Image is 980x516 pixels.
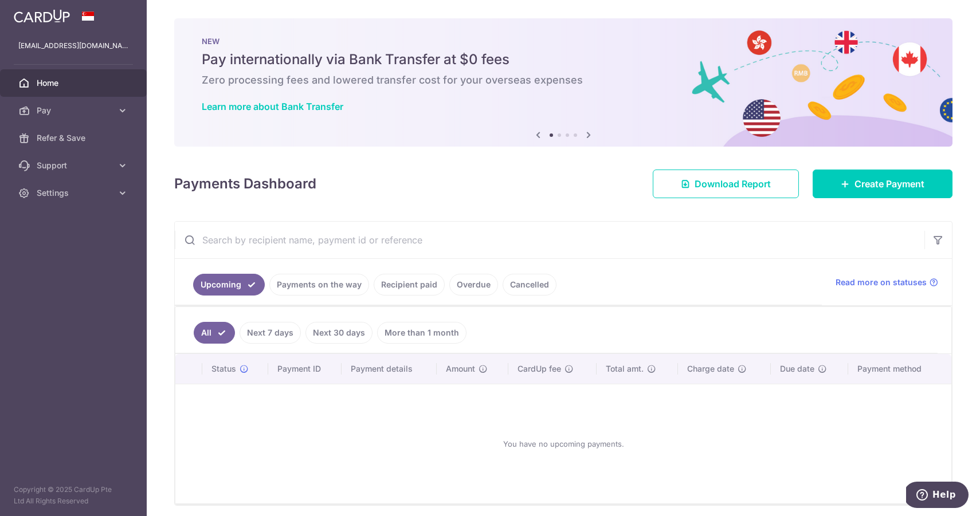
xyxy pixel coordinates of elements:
[653,170,799,198] a: Download Report
[836,277,938,288] a: Read more on statuses
[37,187,112,199] span: Settings
[836,277,927,288] span: Read more on statuses
[848,354,951,384] th: Payment method
[202,101,343,112] a: Learn more about Bank Transfer
[37,160,112,171] span: Support
[211,363,236,375] span: Status
[342,354,437,384] th: Payment details
[518,363,561,375] span: CardUp fee
[18,40,128,52] p: [EMAIL_ADDRESS][DOMAIN_NAME]
[305,322,373,344] a: Next 30 days
[202,73,925,87] h6: Zero processing fees and lowered transfer cost for your overseas expenses
[780,363,814,375] span: Due date
[37,132,112,144] span: Refer & Save
[377,322,467,344] a: More than 1 month
[37,77,112,89] span: Home
[374,274,445,296] a: Recipient paid
[446,363,475,375] span: Amount
[449,274,498,296] a: Overdue
[174,174,316,194] h4: Payments Dashboard
[240,322,301,344] a: Next 7 days
[194,322,235,344] a: All
[174,18,952,147] img: Bank transfer banner
[37,105,112,116] span: Pay
[189,393,938,494] div: You have no upcoming payments.
[193,274,265,296] a: Upcoming
[906,482,969,510] iframe: Opens a widget where you can find more information
[268,354,342,384] th: Payment ID
[606,363,644,375] span: Total amt.
[813,170,952,198] a: Create Payment
[14,9,70,23] img: CardUp
[695,177,771,191] span: Download Report
[202,50,925,69] h5: Pay internationally via Bank Transfer at $0 fees
[503,274,556,296] a: Cancelled
[175,222,924,258] input: Search by recipient name, payment id or reference
[202,37,925,46] p: NEW
[269,274,369,296] a: Payments on the way
[854,177,924,191] span: Create Payment
[687,363,734,375] span: Charge date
